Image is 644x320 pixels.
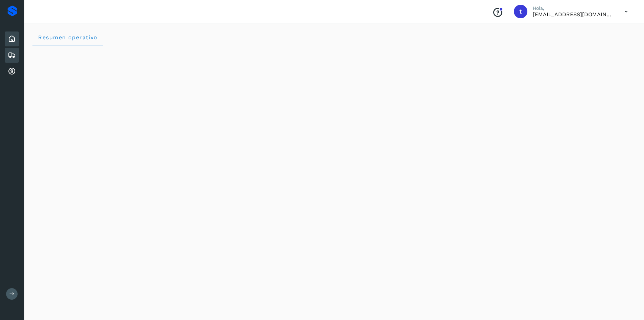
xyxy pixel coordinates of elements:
[533,5,614,11] p: Hola,
[5,31,19,46] div: Inicio
[38,34,98,41] span: Resumen operativo
[533,11,614,18] p: teamgcabrera@traffictech.com
[5,64,19,79] div: Cuentas por cobrar
[5,48,19,63] div: Embarques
